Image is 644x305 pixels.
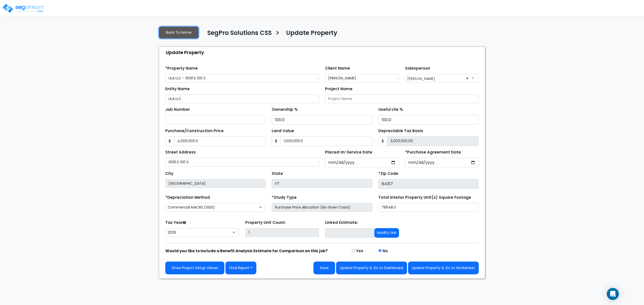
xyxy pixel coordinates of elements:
label: Entity Name [165,86,190,92]
h4: Update Property [286,29,337,38]
a: Back To Home [159,27,198,38]
input: Building Count [245,228,319,237]
span: $ [165,136,174,146]
input: Project Name [325,94,479,103]
label: Client Name [325,66,350,71]
label: Purchase/Construction Price [165,128,224,134]
span: Zack Driscoll [405,74,479,82]
button: Update Property & Go to Worksheet [408,262,479,274]
label: Total Interior Property Unit(s) Square Footage [378,195,471,200]
label: Useful Life % [378,107,403,113]
label: *Property Name [165,66,198,71]
label: *Depreciation Method [165,195,210,200]
h4: SegPro Solutions CSS [207,29,272,38]
button: Final Report [225,262,256,274]
input: Purchase or Construction Price [174,136,266,146]
label: State [272,171,283,177]
label: Salesperson [405,66,430,71]
input: Zip Code [378,179,479,189]
h3: > [275,29,280,39]
input: Purchase Date [405,158,479,167]
label: Project Name [325,86,352,92]
button: Save [313,262,335,274]
label: No [383,248,388,254]
button: Update Property & Go to Dashboard [336,262,407,274]
span: $ [378,136,387,146]
label: Job Number [165,107,190,113]
label: Linked Estimate: [325,220,358,226]
input: Ownership [272,115,372,125]
label: Land Value [272,128,294,134]
label: Depreciable Tax Basis [378,128,423,134]
input: Entity Name [165,94,319,103]
input: 0.00 [387,136,479,146]
label: *Study Type [272,195,297,200]
label: City [165,171,173,177]
input: Client Name [325,74,399,83]
label: *Purchase Agreement Date [405,149,461,155]
input: Street Address [165,158,319,167]
input: Depreciation [378,115,479,125]
div: Open Intercom Messenger [607,288,619,300]
div: Update Property [162,47,485,58]
span: $ [272,136,281,146]
label: Yes [356,248,363,254]
strong: Would you like to include a Benefit Analysis Estimate for Comparison on this job? [165,248,328,253]
label: Tax Year [165,220,186,226]
input: Land Value [280,136,372,146]
a: Update Property [282,29,337,40]
a: SegPro Solutions CSS [204,29,272,40]
label: Ownership % [272,107,298,113]
span: Zack Driscoll [405,74,479,83]
label: *Zip Code [378,171,398,177]
label: Property Unit Count: [245,220,286,226]
button: Modify Link [374,228,399,238]
label: Placed-In-Service Date [325,149,372,155]
input: Property Name [165,74,319,83]
input: total square foot [378,203,479,212]
a: Show Project Setup Values [165,262,224,274]
label: Street Address [165,149,196,155]
img: logo_pro_r.png [2,3,45,13]
span: × [466,75,468,82]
